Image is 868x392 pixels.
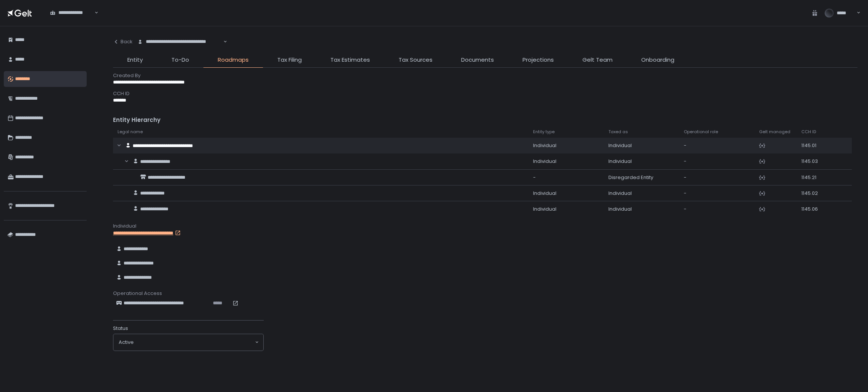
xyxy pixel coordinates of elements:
[801,129,816,135] span: CCH ID
[533,174,599,181] div: -
[330,56,370,64] span: Tax Estimates
[134,339,254,346] input: Search for option
[113,34,133,50] button: Back
[119,339,134,346] span: active
[608,129,628,135] span: Taxed as
[533,142,599,149] div: Individual
[171,56,189,64] span: To-Do
[113,90,857,97] div: CCH ID
[684,142,750,149] div: -
[608,174,675,181] div: Disregarded Entity
[759,129,790,135] span: Gelt managed
[608,206,675,213] div: Individual
[113,116,857,125] div: Entity Hierarchy
[684,174,750,181] div: -
[45,5,98,21] div: Search for option
[608,158,675,165] div: Individual
[641,56,674,64] span: Onboarding
[801,206,825,213] div: 1145.06
[684,206,750,213] div: -
[684,129,718,135] span: Operational role
[608,142,675,149] div: Individual
[533,206,599,213] div: Individual
[113,223,857,229] div: Individual
[133,34,227,50] div: Search for option
[218,56,249,64] span: Roadmaps
[582,56,613,64] span: Gelt Team
[523,56,554,64] span: Projections
[461,56,494,64] span: Documents
[113,325,128,332] span: Status
[93,9,93,17] input: Search for option
[113,334,263,351] div: Search for option
[113,38,133,45] div: Back
[801,190,825,197] div: 1145.02
[608,190,675,197] div: Individual
[684,190,750,197] div: -
[801,174,825,181] div: 1145.21
[533,129,555,135] span: Entity type
[801,142,825,149] div: 1145.01
[801,158,825,165] div: 1145.03
[684,158,750,165] div: -
[113,290,857,297] div: Operational Access
[533,190,599,197] div: Individual
[533,158,599,165] div: Individual
[399,56,432,64] span: Tax Sources
[277,56,302,64] span: Tax Filing
[113,72,857,79] div: Created By
[127,56,143,64] span: Entity
[118,129,143,135] span: Legal name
